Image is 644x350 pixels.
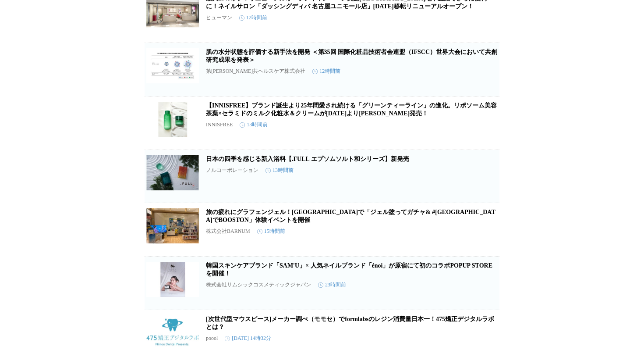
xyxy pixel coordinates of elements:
img: 旅の疲れにグラフェンジェル！羽田空港で「ジェル塗ってガチャ& #羽田でBOOSTON」体験イベントを開催 [146,208,199,243]
time: 15時間前 [257,228,285,235]
a: [次世代型マウスピース]メーカー調べ（モモセ）でformlabsのレジン消費量日本一！475矯正デジタルラボとは？ [206,316,494,330]
p: 株式会社BARNUM [206,228,250,235]
p: INNISFREE [206,121,233,128]
img: 肌の水分状態を評価する新手法を開発 ＜第35回 国際化粧品技術者会連盟（IFSCC）世界大会において共創研究成果を発表＞ [146,48,199,83]
a: 韓国スキンケアブランド「SAM'U」× 人気ネイルブランド「énoi」が原宿にて初のコラボPOPUP STOREを開催！ [206,262,492,277]
a: 【INNISFREE】ブランド誕生より25年間愛され続ける「グリーンティーライン」の進化。リポソーム美容茶葉×セラミドのミルク化粧水＆クリームが[DATE]より[PERSON_NAME]発売！ [206,102,497,117]
img: 韓国スキンケアブランド「SAM'U」× 人気ネイルブランド「énoi」が原宿にて初のコラボPOPUP STOREを開催！ [146,262,199,297]
a: 肌の水分状態を評価する新手法を開発 ＜第35回 国際化粧品技術者会連盟（IFSCC）世界大会において共創研究成果を発表＞ [206,49,497,63]
p: 株式会社サムシックコスメティックジャパン [206,281,311,289]
p: ノルコーポレーション [206,167,258,174]
p: poool [206,335,218,342]
time: 12時間前 [312,68,340,75]
p: ヒューマン [206,14,232,21]
time: 23時間前 [318,281,346,289]
a: 日本の四季を感じる新入浴料【.FULL エプソムソルト和シリーズ】新発売 [206,156,409,162]
img: 日本の四季を感じる新入浴料【.FULL エプソムソルト和シリーズ】新発売 [146,155,199,190]
time: 13時間前 [265,167,294,174]
p: 第[PERSON_NAME]共ヘルスケア株式会社 [206,68,305,75]
img: 【INNISFREE】ブランド誕生より25年間愛され続ける「グリーンティーライン」の進化。リポソーム美容茶葉×セラミドのミルク化粧水＆クリームが10月1日（水）より順次発売！ [146,102,199,137]
time: 13時間前 [240,121,268,129]
a: 旅の疲れにグラフェンジェル！[GEOGRAPHIC_DATA]で「ジェル塗ってガチャ& #[GEOGRAPHIC_DATA]でBOOSTON」体験イベントを開催 [206,209,495,223]
time: 12時間前 [239,14,267,21]
time: [DATE] 14時32分 [225,335,271,342]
